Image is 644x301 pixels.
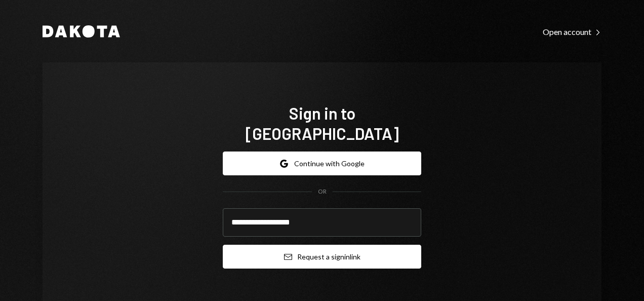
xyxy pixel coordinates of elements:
button: Continue with Google [223,152,421,175]
button: Request a signinlink [223,245,421,269]
div: Open account [543,27,601,37]
a: Open account [543,26,601,37]
div: OR [318,187,327,196]
h1: Sign in to [GEOGRAPHIC_DATA] [223,103,421,143]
